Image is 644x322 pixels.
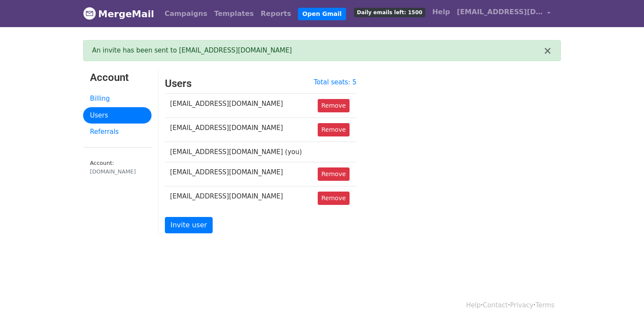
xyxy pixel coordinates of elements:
[83,90,152,107] a: Billing
[92,46,543,56] div: An invite has been sent to [EMAIL_ADDRESS][DOMAIN_NAME]
[510,301,533,309] a: Privacy
[466,301,481,309] a: Help
[298,8,346,20] a: Open Gmail
[83,5,154,23] a: MergeMail
[161,5,211,22] a: Campaigns
[90,167,145,176] div: [DOMAIN_NAME]
[83,107,152,124] a: Users
[483,301,508,309] a: Contact
[165,77,356,90] h3: Users
[318,99,350,112] a: Remove
[90,71,145,84] h3: Account
[314,78,356,86] a: Total seats: 5
[318,167,350,181] a: Remove
[453,3,554,24] a: [EMAIL_ADDRESS][DOMAIN_NAME]
[83,7,96,20] img: MergeMail logo
[457,7,543,17] span: [EMAIL_ADDRESS][DOMAIN_NAME]
[257,5,295,22] a: Reports
[536,301,554,309] a: Terms
[350,3,429,21] a: Daily emails left: 1500
[165,142,313,162] td: [EMAIL_ADDRESS][DOMAIN_NAME] (you)
[543,46,552,56] button: ×
[165,186,313,211] td: [EMAIL_ADDRESS][DOMAIN_NAME]
[83,124,152,140] a: Referrals
[318,192,350,205] a: Remove
[211,5,257,22] a: Templates
[165,217,213,233] a: Invite user
[165,93,313,118] td: [EMAIL_ADDRESS][DOMAIN_NAME]
[165,118,313,142] td: [EMAIL_ADDRESS][DOMAIN_NAME]
[429,3,453,21] a: Help
[165,162,313,186] td: [EMAIL_ADDRESS][DOMAIN_NAME]
[90,160,145,176] small: Account:
[354,8,425,17] span: Daily emails left: 1500
[318,123,350,136] a: Remove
